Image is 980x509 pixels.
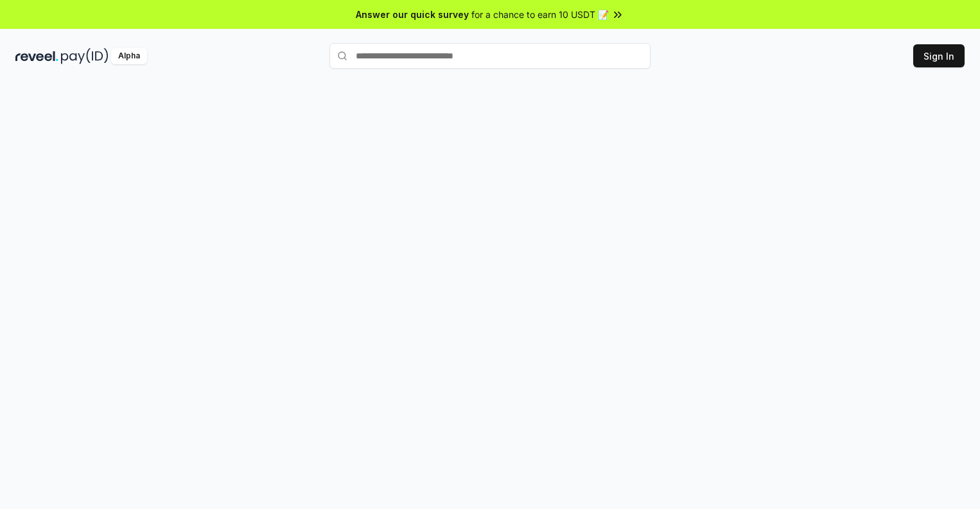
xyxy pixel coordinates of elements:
[471,8,609,21] span: for a chance to earn 10 USDT 📝
[61,48,109,64] img: pay_id
[356,8,469,21] span: Answer our quick survey
[111,48,147,64] div: Alpha
[913,44,965,67] button: Sign In
[15,48,58,64] img: reveel_dark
